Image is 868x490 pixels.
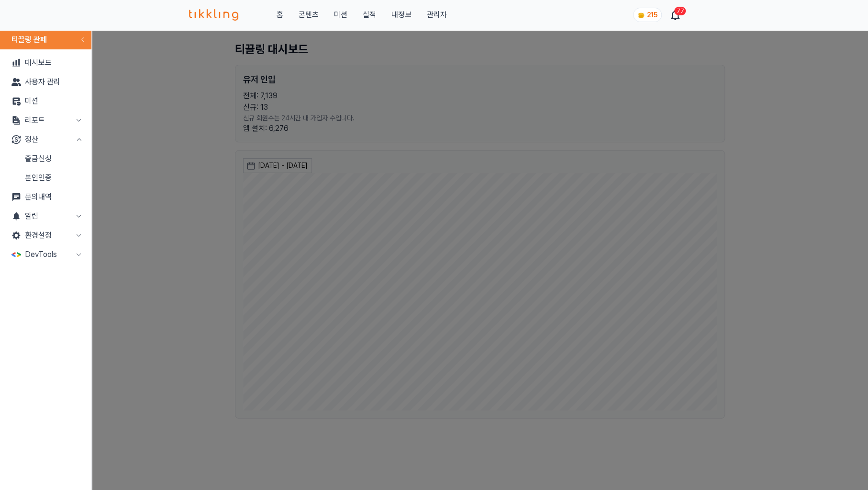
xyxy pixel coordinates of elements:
[277,9,283,21] a: 홈
[4,149,88,168] a: 출금신청
[4,187,88,207] a: 문의내역
[4,168,88,187] a: 본인인증
[637,12,645,19] img: coin
[4,226,88,245] button: 환경설정
[4,53,88,72] a: 대시보드
[299,9,319,21] a: 콘텐츠
[4,130,88,149] button: 정산
[427,9,447,21] a: 관리자
[671,9,679,21] a: 77
[674,7,686,15] div: 77
[4,72,88,92] a: 사용자 관리
[391,9,412,21] a: 내정보
[4,111,88,130] button: 리포트
[633,8,660,22] a: coin 215
[363,9,376,21] a: 실적
[4,245,88,264] button: DevTools
[647,11,657,19] span: 215
[4,92,88,111] a: 미션
[189,9,238,21] img: 티끌링
[4,207,88,226] button: 알림
[334,9,347,21] button: 미션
